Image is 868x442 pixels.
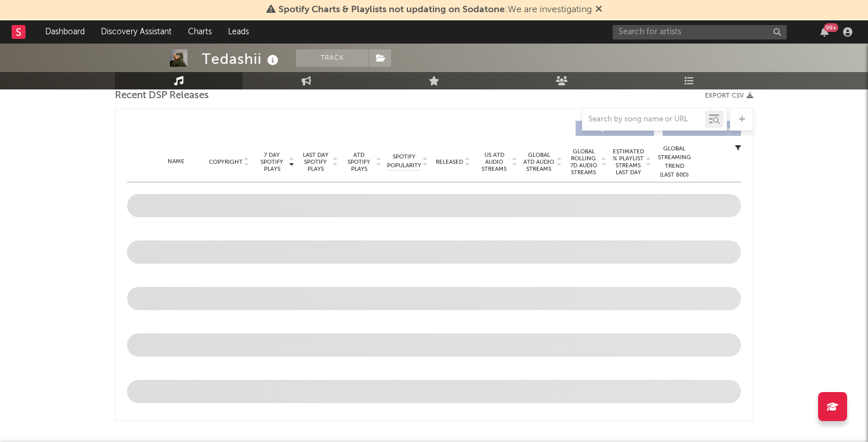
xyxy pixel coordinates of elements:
[478,152,510,173] span: US ATD Audio Streams
[705,92,753,99] button: Export CSV
[209,159,243,166] span: Copyright
[583,115,705,124] input: Search by song name or URL
[567,148,599,176] span: Global Rolling 7D Audio Streams
[296,49,368,67] button: Track
[523,152,555,173] span: Global ATD Audio Streams
[279,5,592,15] span: : We are investigating
[180,20,220,44] a: Charts
[595,5,602,15] span: Dismiss
[612,148,644,176] span: Estimated % Playlist Streams Last Day
[150,157,202,166] div: Name
[279,5,505,15] span: Spotify Charts & Playlists not updating on Sodatone
[824,23,838,32] div: 99 +
[202,49,281,69] div: Tedashii
[820,27,829,37] button: 99+
[343,152,374,173] span: ATD Spotify Plays
[93,20,180,44] a: Discovery Assistant
[220,20,257,44] a: Leads
[436,159,463,166] span: Released
[256,152,287,173] span: 7 Day Spotify Plays
[613,25,787,39] input: Search for artists
[115,89,209,103] span: Recent DSP Releases
[300,152,331,173] span: Last Day Spotify Plays
[37,20,93,44] a: Dashboard
[387,153,421,170] span: Spotify Popularity
[657,145,692,179] div: Global Streaming Trend (Last 60D)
